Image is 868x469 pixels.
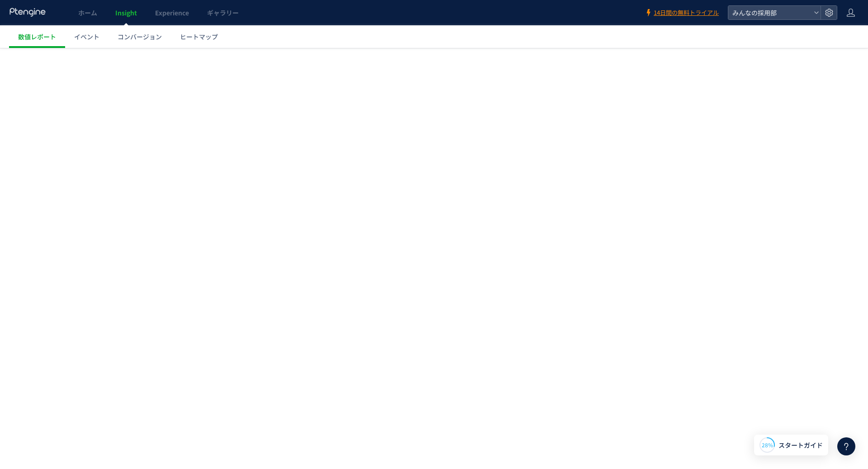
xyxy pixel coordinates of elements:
[762,441,773,449] span: 28%
[207,8,239,17] span: ギャラリー
[778,441,823,450] span: スタートガイド
[78,8,97,17] span: ホーム
[654,9,719,17] span: 14日間の無料トライアル
[118,32,162,41] span: コンバージョン
[180,32,218,41] span: ヒートマップ
[155,8,189,17] span: Experience
[645,9,719,17] a: 14日間の無料トライアル
[115,8,137,17] span: Insight
[730,6,810,19] span: みんなの採用部
[74,32,99,41] span: イベント
[18,32,56,41] span: 数値レポート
